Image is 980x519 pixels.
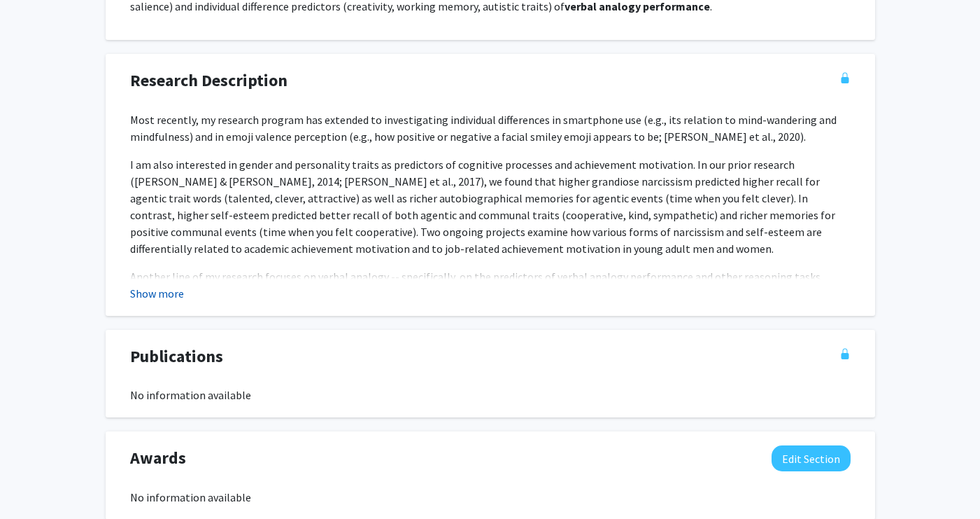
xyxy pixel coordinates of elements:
iframe: Chat [10,456,59,508]
div: No information available [130,489,851,506]
div: No information available [130,387,851,403]
span: Awards [130,445,186,471]
p: I am also interested in gender and personality traits as predictors of cognitive processes and ac... [130,156,851,257]
span: Research Description [130,68,287,93]
button: Show more [130,285,184,302]
span: Publications [130,344,223,369]
button: Edit Awards [772,445,851,471]
p: Another line of my research focuses on verbal analogy -- specifically, on the predictors of verba... [130,268,851,319]
p: Most recently, my research program has extended to investigating individual differences in smartp... [130,111,851,145]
